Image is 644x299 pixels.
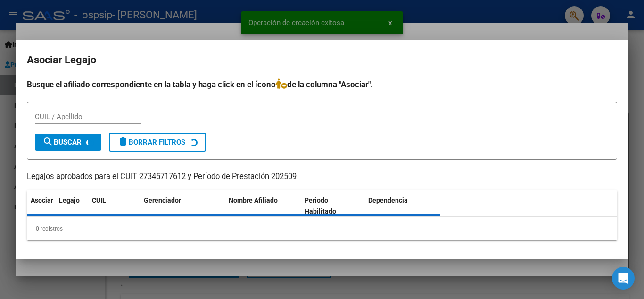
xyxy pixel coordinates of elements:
[368,196,408,204] span: Dependencia
[612,267,635,290] div: Open Intercom Messenger
[27,51,617,69] h2: Asociar Legajo
[27,190,55,222] datatable-header-cell: Asociar
[225,190,301,222] datatable-header-cell: Nombre Afiliado
[27,217,617,240] div: 0 registros
[109,133,206,152] button: Borrar Filtros
[144,196,181,204] span: Gerenciador
[364,190,440,222] datatable-header-cell: Dependencia
[92,196,106,204] span: CUIL
[117,138,185,146] span: Borrar Filtros
[59,196,80,204] span: Legajo
[117,136,129,147] mat-icon: delete
[35,134,101,151] button: Buscar
[305,196,336,215] span: Periodo Habilitado
[42,138,82,146] span: Buscar
[31,196,53,204] span: Asociar
[88,190,140,222] datatable-header-cell: CUIL
[301,190,364,222] datatable-header-cell: Periodo Habilitado
[27,171,617,183] p: Legajos aprobados para el CUIT 27345717612 y Período de Prestación 202509
[55,190,88,222] datatable-header-cell: Legajo
[27,78,617,91] h4: Busque el afiliado correspondiente en la tabla y haga click en el ícono de la columna "Asociar".
[140,190,225,222] datatable-header-cell: Gerenciador
[229,196,278,204] span: Nombre Afiliado
[42,136,54,147] mat-icon: search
